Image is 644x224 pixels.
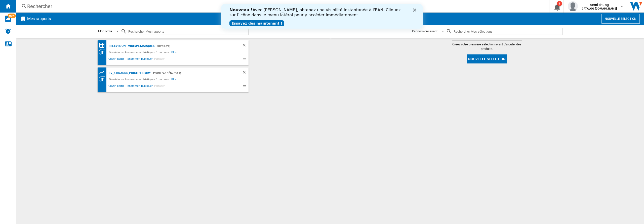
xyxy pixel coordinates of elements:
div: TV_5 Brands_Price History [108,70,151,76]
span: Ouvrir [108,56,116,62]
span: Renommer [125,56,140,62]
img: profile.jpg [568,1,578,11]
button: Nouvelle selection [601,14,640,24]
div: Supprimer [242,43,249,49]
iframe: Intercom live chat banner [221,4,423,29]
div: Televisions - Aucune caractéristique - 6 marques [108,49,171,55]
button: Nouvelle selection [467,54,507,63]
input: Rechercher Mes rapports [127,28,249,35]
div: - Profil par défaut (21) [151,70,232,76]
span: Partager [153,56,166,62]
span: Créez votre première sélection avant d'ajouter des produits. [452,42,522,51]
div: Matrice des prix [99,42,108,48]
div: Par nom croissant [412,29,437,33]
div: Rechercher [27,3,536,10]
span: Editer [116,56,125,62]
span: Dupliquer [140,56,153,62]
div: Mon ordre [98,29,112,33]
div: 1 [557,1,562,6]
input: Rechercher Mes sélections [452,28,562,35]
span: NEW [8,14,16,18]
div: Vision Catégorie [99,76,108,82]
span: Renommer [125,84,140,90]
span: Dupliquer [140,84,153,90]
div: Vision Catégorie [99,49,108,55]
div: Supprimer [242,70,249,76]
img: wise-card.svg [5,16,11,22]
span: Partager [153,84,166,90]
span: semi chung [582,2,617,7]
div: Television - video/6 marques [108,43,154,49]
span: Editer [116,84,125,90]
span: Ouvrir [108,84,116,90]
span: Plus [171,49,178,55]
img: alerts-logo.svg [5,28,11,34]
b: CATALOG [DOMAIN_NAME] [582,7,617,10]
div: - Top 10 (21) [154,43,232,49]
div: Televisions - Aucune caractéristique - 6 marques [108,76,171,82]
div: Tableau des prix des produits [99,69,108,76]
h2: Mes rapports [26,14,52,24]
span: Plus [171,76,178,82]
